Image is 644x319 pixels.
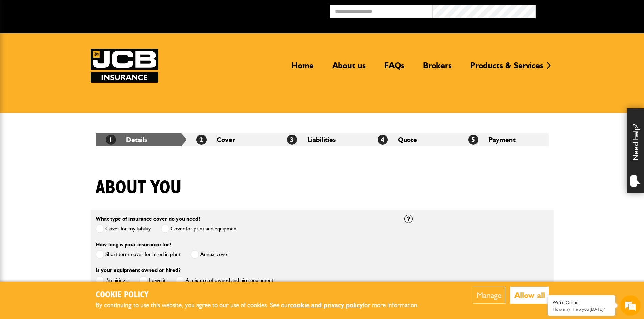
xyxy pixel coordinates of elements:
[379,60,409,76] a: FAQs
[418,60,457,76] a: Brokers
[96,177,182,199] h1: About you
[510,287,549,304] button: Allow all
[176,276,273,285] label: A mixture of owned and hire equipment
[91,49,158,83] a: JCB Insurance Services
[191,250,229,259] label: Annual cover
[465,60,548,76] a: Products & Services
[553,300,610,305] div: We're Online!
[553,307,610,312] p: How may I help you today?
[96,276,129,285] label: I'm hiring it
[96,300,430,311] p: By continuing to use this website, you agree to our use of cookies. See our for more information.
[139,276,166,285] label: I own it
[367,133,458,146] li: Quote
[96,268,181,273] label: Is your equipment owned or hired?
[458,133,549,146] li: Payment
[161,224,238,233] label: Cover for plant and equipment
[290,301,363,309] a: cookie and privacy policy
[627,108,644,193] div: Need help?
[96,133,186,146] li: Details
[96,290,430,300] h2: Cookie Policy
[286,60,319,76] a: Home
[287,135,297,145] span: 3
[96,250,181,259] label: Short term cover for hired in plant
[91,49,158,83] img: JCB Insurance Services logo
[96,242,171,247] label: How long is your insurance for?
[106,135,116,145] span: 1
[473,287,505,304] button: Manage
[96,224,151,233] label: Cover for my liability
[468,135,478,145] span: 5
[186,133,277,146] li: Cover
[378,135,388,145] span: 4
[327,60,371,76] a: About us
[536,5,639,16] button: Broker Login
[196,135,207,145] span: 2
[96,216,200,222] label: What type of insurance cover do you need?
[277,133,367,146] li: Liabilities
